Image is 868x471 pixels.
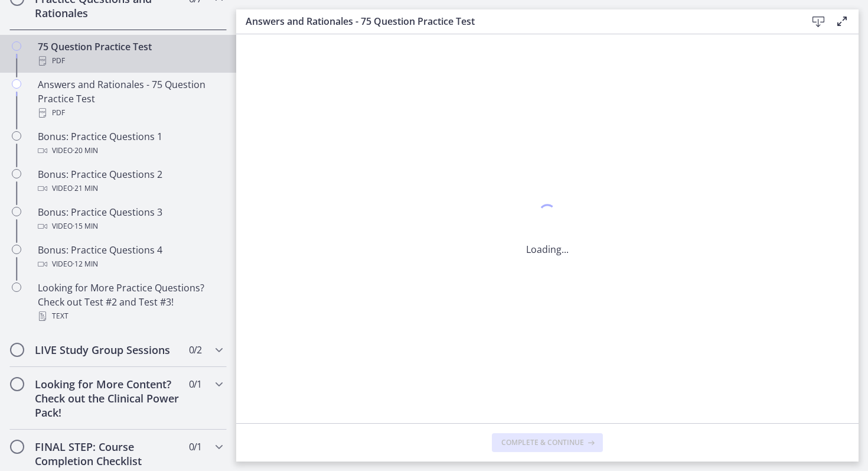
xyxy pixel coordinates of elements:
[73,181,98,196] span: · 21 min
[38,77,222,120] div: Answers and Rationales - 75 Question Practice Test
[38,129,222,158] div: Bonus: Practice Questions 1
[38,144,222,158] div: Video
[38,40,222,68] div: 75 Question Practice Test
[492,433,603,452] button: Complete & continue
[38,219,222,233] div: Video
[189,343,201,357] span: 0 / 2
[38,243,222,271] div: Bonus: Practice Questions 4
[73,257,98,271] span: · 12 min
[189,440,201,454] span: 0 / 1
[38,167,222,196] div: Bonus: Practice Questions 2
[526,242,569,256] p: Loading...
[526,201,569,228] div: 1
[38,257,222,271] div: Video
[246,14,788,28] h3: Answers and Rationales - 75 Question Practice Test
[38,181,222,196] div: Video
[38,54,222,68] div: PDF
[35,377,179,420] h2: Looking for More Content? Check out the Clinical Power Pack!
[73,219,98,233] span: · 15 min
[35,440,179,468] h2: FINAL STEP: Course Completion Checklist
[73,144,98,158] span: · 20 min
[38,106,222,120] div: PDF
[189,377,201,391] span: 0 / 1
[38,281,222,323] div: Looking for More Practice Questions? Check out Test #2 and Test #3!
[501,438,584,447] span: Complete & continue
[38,205,222,233] div: Bonus: Practice Questions 3
[38,309,222,323] div: Text
[35,343,179,357] h2: LIVE Study Group Sessions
